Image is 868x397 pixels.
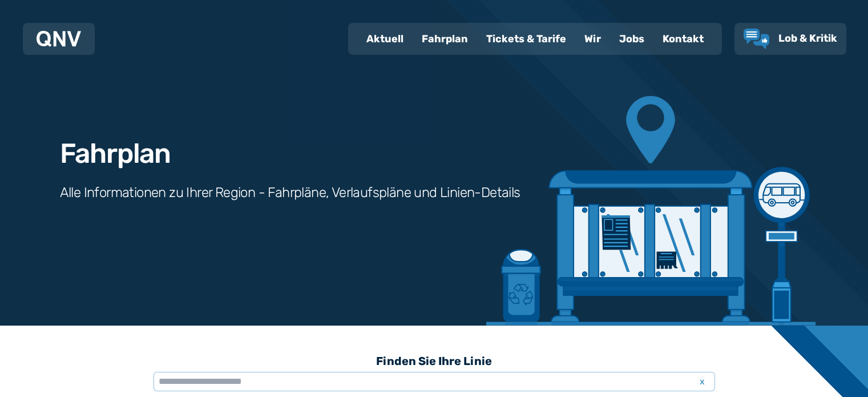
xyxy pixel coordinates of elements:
[357,24,413,54] a: Aktuell
[154,348,715,374] h3: Finden Sie Ihre Linie
[695,375,710,388] span: x
[37,31,81,47] img: QNV Logo
[477,24,575,54] a: Tickets & Tarife
[413,24,477,54] a: Fahrplan
[60,140,171,167] h1: Fahrplan
[575,24,610,54] a: Wir
[610,24,653,54] a: Jobs
[744,29,837,49] a: Lob & Kritik
[37,27,81,50] a: QNV Logo
[653,24,713,54] a: Kontakt
[778,32,837,45] span: Lob & Kritik
[60,183,520,202] h3: Alle Informationen zu Ihrer Region - Fahrpläne, Verlaufspläne und Linien-Details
